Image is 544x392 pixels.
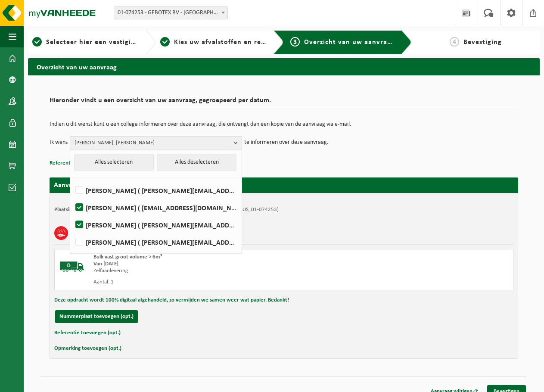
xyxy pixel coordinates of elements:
span: Bevestiging [463,39,502,46]
span: [PERSON_NAME], [PERSON_NAME] [75,137,230,149]
div: Zelfaanlevering [93,268,318,274]
h2: Hieronder vindt u een overzicht van uw aanvraag, gegroepeerd per datum. [50,97,518,109]
label: [PERSON_NAME] ( [EMAIL_ADDRESS][DOMAIN_NAME] ) [74,201,237,214]
p: te informeren over deze aanvraag. [244,136,329,149]
span: 01-074253 - GEBOTEX BV - DORDRECHT [114,6,228,19]
button: [PERSON_NAME], [PERSON_NAME] [70,136,242,149]
label: [PERSON_NAME] ( [PERSON_NAME][EMAIL_ADDRESS][DOMAIN_NAME] ) [74,184,237,197]
span: 1 [32,37,42,47]
button: Nummerplaat toevoegen (opt.) [55,310,138,323]
button: Opmerking toevoegen (opt.) [54,343,121,354]
button: Alles selecteren [74,154,154,171]
label: [PERSON_NAME] ( [PERSON_NAME][EMAIL_ADDRESS][DOMAIN_NAME] ) [74,218,237,231]
button: Deze opdracht wordt 100% digitaal afgehandeld, zo vermijden we samen weer wat papier. Bedankt! [54,295,289,306]
span: Bulk vast groot volume > 6m³ [93,254,162,260]
h2: Overzicht van uw aanvraag [28,58,540,75]
a: 1Selecteer hier een vestiging [32,37,139,47]
a: 2Kies uw afvalstoffen en recipiënten [160,37,267,47]
strong: Plaatsingsadres: [54,207,92,212]
button: Alles deselecteren [157,154,236,171]
span: 3 [290,37,300,47]
span: 2 [160,37,170,47]
span: 01-074253 - GEBOTEX BV - DORDRECHT [114,7,227,19]
img: BL-SO-LV.png [59,254,85,280]
p: Ik wens [50,136,68,149]
div: Aantal: 1 [93,279,318,286]
button: Referentie toevoegen (opt.) [54,327,121,339]
span: 4 [450,37,459,47]
strong: Aanvraag voor [DATE] [54,182,118,189]
span: Kies uw afvalstoffen en recipiënten [174,39,292,46]
strong: Van [DATE] [93,261,118,267]
span: Selecteer hier een vestiging [46,39,139,46]
p: Indien u dit wenst kunt u een collega informeren over deze aanvraag, die ontvangt dan een kopie v... [50,121,518,128]
label: [PERSON_NAME] ( [PERSON_NAME][EMAIL_ADDRESS][DOMAIN_NAME] ) [74,236,237,249]
button: Referentie toevoegen (opt.) [50,158,116,169]
span: Overzicht van uw aanvraag [304,39,395,46]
